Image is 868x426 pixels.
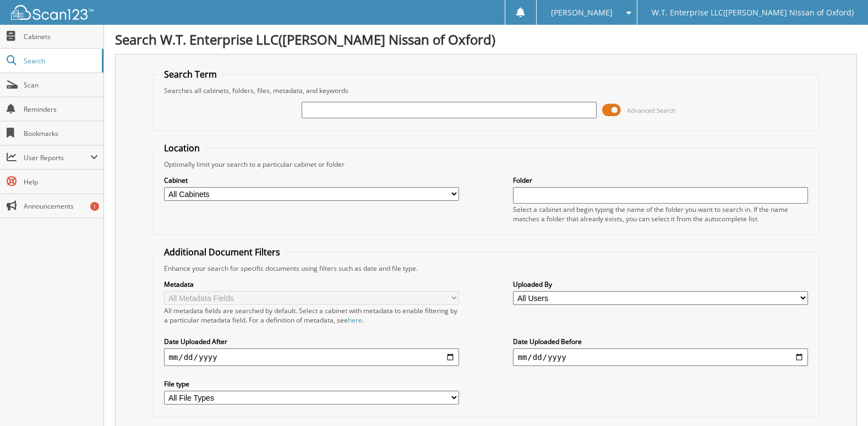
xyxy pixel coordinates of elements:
div: Optionally limit your search to a particular cabinet or folder [159,160,813,169]
h1: Search W.T. Enterprise LLC([PERSON_NAME] Nissan of Oxford) [115,30,857,48]
label: Uploaded By [513,280,807,289]
div: Enhance your search for specific documents using filters such as date and file type. [159,264,813,273]
legend: Additional Document Filters [159,246,286,258]
label: Date Uploaded Before [513,337,807,346]
div: Searches all cabinets, folders, files, metadata, and keywords [159,86,813,95]
legend: Search Term [159,68,222,80]
label: Metadata [164,280,458,289]
span: User Reports [24,153,90,162]
span: Scan [24,80,98,90]
img: scan123-logo-white.svg [11,5,94,20]
label: Date Uploaded After [164,337,458,346]
span: Help [24,177,98,187]
a: here [348,315,362,325]
legend: Location [159,142,205,154]
span: Cabinets [24,32,98,41]
span: Bookmarks [24,129,98,138]
div: All metadata fields are searched by default. Select a cabinet with metadata to enable filtering b... [164,306,458,325]
span: Announcements [24,201,98,211]
span: [PERSON_NAME] [551,9,613,16]
span: W.T. Enterprise LLC([PERSON_NAME] Nissan of Oxford) [652,9,854,16]
input: start [164,348,458,366]
div: 1 [90,202,99,211]
label: Cabinet [164,176,458,185]
span: Reminders [24,105,98,114]
label: Folder [513,176,807,185]
div: Select a cabinet and begin typing the name of the folder you want to search in. If the name match... [513,205,807,223]
span: Search [24,56,96,65]
label: File type [164,379,458,389]
input: end [513,348,807,366]
span: Advanced Search [627,106,676,114]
